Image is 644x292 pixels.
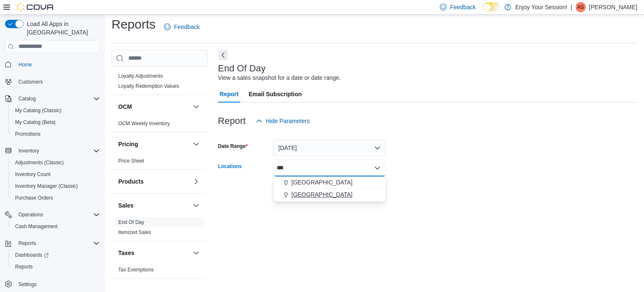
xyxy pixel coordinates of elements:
[15,238,100,248] span: Reports
[118,201,134,210] h3: Sales
[118,121,170,126] a: OCM Weekly Inventory
[12,129,44,139] a: Promotions
[15,76,100,87] span: Customers
[15,94,39,104] button: Catalog
[8,192,103,204] button: Purchase Orders
[571,2,572,12] p: |
[118,219,144,225] a: End Of Day
[12,105,65,116] a: My Catalog (Classic)
[15,195,53,201] span: Purchase Orders
[273,139,386,156] button: [DATE]
[12,169,54,179] a: Inventory Count
[17,3,55,11] img: Cova
[112,265,208,278] div: Taxes
[8,180,103,192] button: Inventory Manager (Classic)
[589,2,637,12] p: [PERSON_NAME]
[218,163,242,170] label: Locations
[118,103,132,111] h3: OCM
[18,147,39,154] span: Inventory
[191,200,201,210] button: Sales
[15,238,39,248] button: Reports
[15,60,35,70] a: Home
[8,168,103,180] button: Inventory Count
[291,178,353,187] span: [GEOGRAPHIC_DATA]
[23,20,100,37] span: Load All Apps in [GEOGRAPHIC_DATA]
[218,63,266,74] h3: End Of Day
[15,131,41,137] span: Promotions
[118,120,170,127] span: OCM Weekly Inventory
[112,16,156,33] h1: Reports
[218,116,246,126] h3: Report
[8,116,103,128] button: My Catalog (Beta)
[15,210,47,220] button: Operations
[15,223,57,230] span: Cash Management
[374,165,381,171] button: Close list of options
[576,2,586,12] div: Ana Saric
[15,146,100,156] span: Inventory
[15,279,100,289] span: Settings
[2,145,103,157] button: Inventory
[191,102,201,112] button: OCM
[18,240,36,247] span: Reports
[12,117,59,127] a: My Catalog (Beta)
[15,107,62,114] span: My Catalog (Classic)
[12,193,100,203] span: Purchase Orders
[112,118,208,132] div: OCM
[12,221,100,231] span: Cash Management
[8,157,103,168] button: Adjustments (Classic)
[15,146,42,156] button: Inventory
[15,159,64,166] span: Adjustments (Classic)
[15,252,49,258] span: Dashboards
[8,105,103,116] button: My Catalog (Classic)
[8,261,103,273] button: Reports
[15,183,78,189] span: Inventory Manager (Classic)
[12,262,100,272] span: Reports
[266,117,310,125] span: Hide Parameters
[12,117,100,127] span: My Catalog (Beta)
[118,73,163,79] span: Loyalty Adjustments
[249,86,302,103] span: Email Subscription
[118,177,144,186] h3: Products
[2,93,103,105] button: Catalog
[191,248,201,258] button: Taxes
[12,158,67,168] a: Adjustments (Classic)
[12,250,100,260] span: Dashboards
[2,76,103,88] button: Customers
[18,61,32,68] span: Home
[112,156,208,169] div: Pricing
[12,105,100,116] span: My Catalog (Classic)
[2,209,103,221] button: Operations
[118,83,179,89] a: Loyalty Redemption Values
[118,140,190,148] button: Pricing
[252,113,313,129] button: Hide Parameters
[118,249,190,257] button: Taxes
[18,79,43,85] span: Customers
[118,103,190,111] button: OCM
[220,86,239,103] span: Report
[118,229,151,235] a: Itemized Sales
[118,249,135,257] h3: Taxes
[15,210,100,220] span: Operations
[12,221,61,231] a: Cash Management
[118,266,154,273] span: Tax Exemptions
[118,219,144,226] span: End Of Day
[483,11,483,12] span: Dark Mode
[18,95,36,102] span: Catalog
[450,3,475,11] span: Feedback
[118,140,138,148] h3: Pricing
[15,263,33,270] span: Reports
[191,139,201,149] button: Pricing
[12,169,100,179] span: Inventory Count
[273,176,386,201] div: Choose from the following options
[112,217,208,241] div: Sales
[8,221,103,232] button: Cash Management
[12,181,81,191] a: Inventory Manager (Classic)
[118,158,144,164] a: Price Sheet
[483,3,500,11] input: Dark Mode
[273,176,386,189] button: [GEOGRAPHIC_DATA]
[118,229,151,236] span: Itemized Sales
[18,281,36,288] span: Settings
[118,73,163,79] a: Loyalty Adjustments
[112,71,208,95] div: Loyalty
[12,181,100,191] span: Inventory Manager (Classic)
